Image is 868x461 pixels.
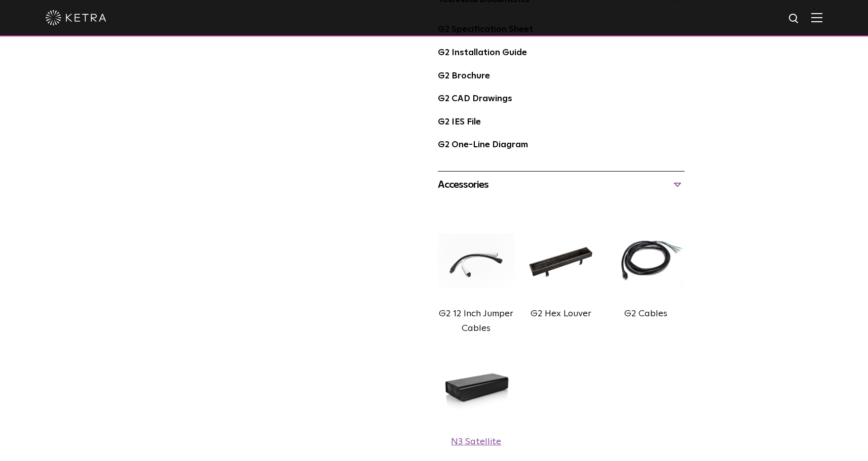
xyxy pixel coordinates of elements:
[439,309,513,333] label: G2 12 Inch Jumper Cables
[811,13,822,22] img: Hamburger%20Nav.svg
[438,141,528,149] a: G2 One-Line Diagram
[624,309,667,318] label: G2 Cables
[438,49,527,57] a: G2 Installation Guide
[438,177,685,193] div: Accessories
[522,218,599,304] img: G2 Hex Louver
[607,218,684,304] img: G2 cables
[438,95,512,103] a: G2 CAD Drawings
[788,13,801,25] img: search icon
[451,437,501,446] label: N3 Satellite
[438,72,490,80] a: G2 Brochure
[438,346,515,449] a: n3-img@2x N3 Satellite
[438,218,515,304] img: G2 12 inch cables
[438,346,515,432] img: n3-img@2x
[531,309,591,318] label: G2 Hex Louver
[46,10,106,25] img: ketra-logo-2019-white
[438,118,481,127] a: G2 IES File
